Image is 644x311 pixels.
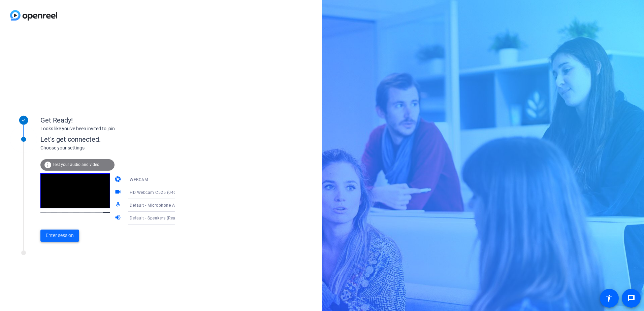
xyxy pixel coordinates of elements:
span: Default - Speakers (Realtek(R) Audio) [130,215,202,220]
mat-icon: videocam [115,188,123,197]
div: Choose your settings [40,144,189,151]
div: Looks like you've been invited to join [40,125,175,132]
div: Get Ready! [40,115,175,125]
span: HD Webcam C525 (046d:0826) [130,189,191,195]
mat-icon: info [44,161,52,169]
span: Enter session [46,232,74,239]
span: Default - Microphone Array (Intel® Smart Sound Technology for Digital Microphones) [130,202,297,208]
mat-icon: accessibility [605,294,613,302]
mat-icon: mic_none [115,201,123,209]
span: WEBCAM [130,177,148,182]
mat-icon: volume_up [115,214,123,222]
mat-icon: camera [115,176,123,184]
mat-icon: message [627,294,635,302]
span: Test your audio and video [53,162,99,167]
button: Enter session [40,230,79,242]
div: Let's get connected. [40,134,189,144]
